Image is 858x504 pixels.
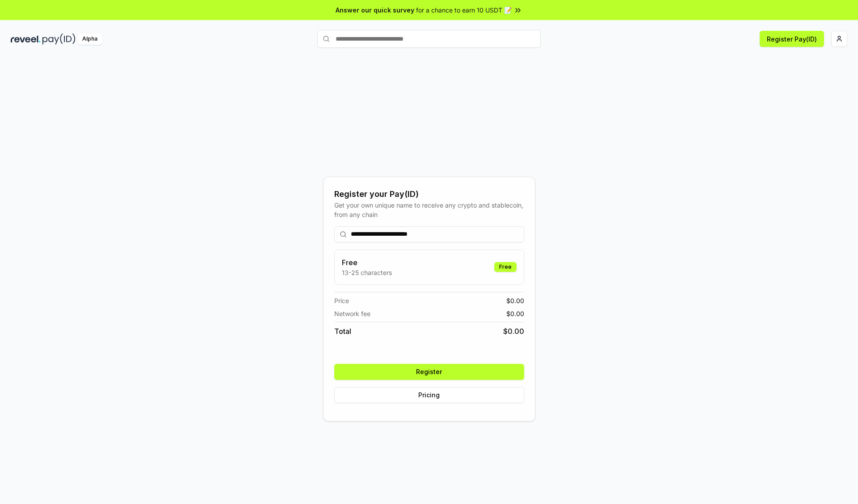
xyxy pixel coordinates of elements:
[334,309,370,318] span: Network fee
[334,364,524,380] button: Register
[334,387,524,403] button: Pricing
[42,33,76,45] img: pay_id
[506,296,524,305] span: $ 0.00
[506,309,524,318] span: $ 0.00
[342,257,392,268] h3: Free
[336,5,414,15] span: Answer our quick survey
[342,268,392,277] p: 13-25 characters
[416,5,512,15] span: for a chance to earn 10 USDT 📝
[334,296,349,305] span: Price
[494,262,517,272] div: Free
[11,33,41,45] img: reveel_dark
[760,31,824,47] button: Register Pay(ID)
[334,200,524,219] div: Get your own unique name to receive any crypto and stablecoin, from any chain
[334,326,351,337] span: Total
[503,326,524,337] span: $ 0.00
[334,188,524,200] div: Register your Pay(ID)
[77,33,102,45] div: Alpha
